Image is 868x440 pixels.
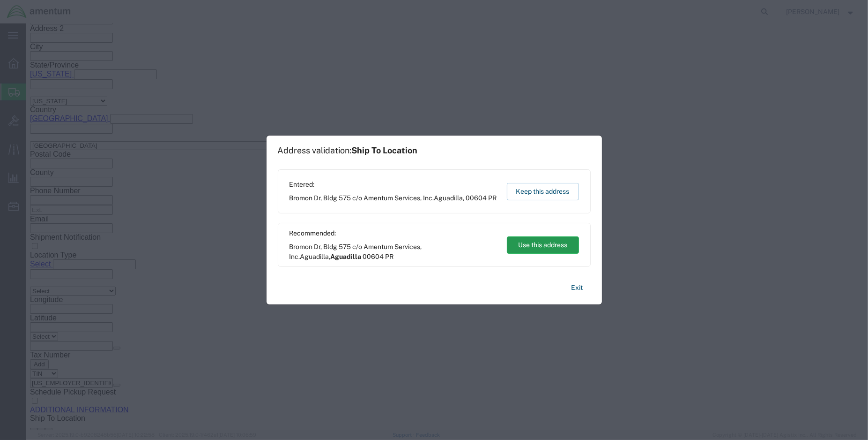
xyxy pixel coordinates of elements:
[434,194,463,202] span: Aguadilla
[289,242,498,262] span: Bromon Dr, Bldg 575 c/o Amentum Services, Inc. ,
[289,228,498,238] span: Recommended:
[300,253,329,260] span: Aguadilla
[489,194,497,202] span: PR
[507,236,579,254] button: Use this address
[278,145,418,156] h1: Address validation:
[331,253,362,260] span: Aguadilla
[466,194,487,202] span: 00604
[352,145,418,155] span: Ship To Location
[289,193,497,203] span: Bromon Dr, Bldg 575 c/o Amentum Services, Inc. ,
[386,253,394,260] span: PR
[564,280,591,296] button: Exit
[507,183,579,200] button: Keep this address
[363,253,384,260] span: 00604
[289,180,497,190] span: Entered:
